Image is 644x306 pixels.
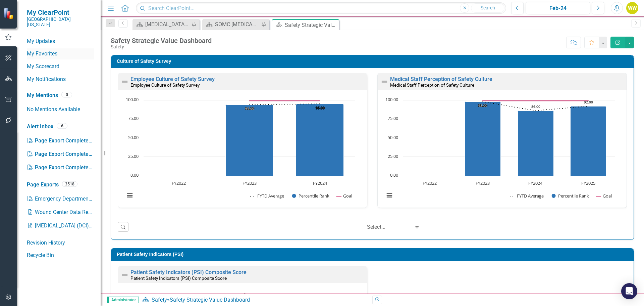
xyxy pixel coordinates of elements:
[27,76,94,83] a: My Notifications
[465,101,501,176] path: FY2023, 98. Percentile Rank.
[518,111,554,176] path: FY2024, 86. Percentile Rank.
[313,180,327,186] text: FY2024
[128,153,139,159] text: 25.00
[388,153,398,159] text: 25.00
[121,97,359,206] svg: Interactive chart
[107,297,139,303] span: Administrator
[130,82,200,88] small: Employee Culture of Safety Survey
[481,5,495,10] span: Search
[61,92,72,98] div: 0
[128,115,139,121] text: 75.00
[226,104,273,176] path: FY2023, 94. Percentile Rank.
[381,97,618,206] svg: Interactive chart
[27,206,94,219] a: Wound Center Data Report
[336,193,352,199] button: Show Goal
[584,100,593,104] text: 92.00
[390,172,398,178] text: 0.00
[476,180,490,186] text: FY2023
[111,44,212,49] div: Safety
[179,99,321,102] g: Goal, series 3 of 3. Line with 3 data points.
[130,269,247,275] a: Patient Safety Indicators (PSI) Composite Score
[27,16,94,28] small: [GEOGRAPHIC_DATA][US_STATE]
[27,161,94,174] div: Page Export Completed: [MEDICAL_DATA] Services and Infusion Dashboard
[552,193,589,199] button: Show Percentile Rank
[390,76,492,82] a: Medical Staff Perception of Safety Culture
[621,283,637,299] div: Open Intercom Messenger
[57,123,67,129] div: 6
[377,73,627,208] div: Double-Click to Edit
[134,20,190,29] a: [MEDICAL_DATA] Services and Infusion Dashboard
[27,192,94,206] a: Emergency Department Dashboard
[430,100,590,112] g: FYTD Average, series 1 of 3. Line with 4 data points.
[27,103,94,116] div: No Mentions Available
[172,180,186,186] text: FY2022
[27,8,94,16] span: My ClearPoint
[204,20,259,29] a: SOMC [MEDICAL_DATA] & Infusion Services Summary Page
[388,115,398,121] text: 75.00
[388,134,398,140] text: 50.00
[571,106,606,176] path: FY2025, 92. Percentile Rank.
[245,106,254,111] text: 94.00
[528,180,543,186] text: FY2024
[27,252,94,259] a: Recycle Bin
[62,181,77,187] div: 3518
[130,172,139,178] text: 0.00
[142,296,367,304] div: »
[292,193,330,199] button: Show Percentile Rank
[117,252,630,257] h3: Patient Safety Indicators (PSI)
[27,147,94,161] div: Page Export Completed: SOMC [MEDICAL_DATA] Infusion Services Summary Page
[179,104,343,176] g: Percentile Rank, series 2 of 3. Bar series with 3 bars.
[118,73,367,208] div: Double-Click to Edit
[128,134,139,140] text: 50.00
[528,4,588,12] div: Feb-24
[130,275,227,281] small: Patient Safety Indicators (PSI) Composite Score
[27,239,94,247] a: Revision History
[478,103,487,108] text: 98.00
[121,78,129,86] img: Not Defined
[215,20,259,29] div: SOMC [MEDICAL_DATA] & Infusion Services Summary Page
[381,97,623,206] div: Chart. Highcharts interactive chart.
[380,78,388,86] img: Not Defined
[510,193,544,199] button: Show FYTD Average
[390,82,474,88] small: Medical Staff Perception of Safety Culture
[250,193,285,199] button: Show FYTD Average
[316,105,325,110] text: 95.00
[125,191,135,200] button: View chart menu, Chart
[3,8,15,19] img: ClearPoint Strategy
[596,193,612,199] button: Show Goal
[430,101,606,176] g: Percentile Rank, series 2 of 3. Bar series with 4 bars.
[27,123,53,131] a: Alert Inbox
[136,2,506,14] input: Search ClearPoint...
[117,59,630,64] h3: Culture of Safety Survey
[130,76,215,82] a: Employee Culture of Safety Survey
[526,2,590,14] button: Feb-24
[243,180,257,186] text: FY2023
[423,180,437,186] text: FY2022
[121,271,129,279] img: Not Defined
[111,37,212,44] div: Safety Strategic Value Dashboard
[27,38,94,45] a: My Updates
[27,181,59,189] a: Page Exports
[121,97,364,206] div: Chart. Highcharts interactive chart.
[170,297,250,303] div: Safety Strategic Value Dashboard
[27,134,94,147] div: Page Export Completed: Infusion Cancellation Rate
[145,20,190,29] div: [MEDICAL_DATA] Services and Infusion Dashboard
[152,297,167,303] a: Safety
[626,2,638,14] button: WW
[27,63,94,71] a: My Scorecard
[581,180,595,186] text: FY2025
[385,191,394,200] button: View chart menu, Chart
[126,96,139,102] text: 100.00
[531,104,540,109] text: 86.00
[296,104,344,176] path: FY2024, 95. Percentile Rank.
[179,102,321,106] g: FYTD Average, series 1 of 3. Line with 3 data points.
[285,21,337,29] div: Safety Strategic Value Dashboard
[27,219,94,232] a: [MEDICAL_DATA] (DCI) Data Report
[471,3,504,13] button: Search
[385,96,398,102] text: 100.00
[27,92,58,99] a: My Mentions
[27,50,94,58] a: My Favorites
[216,292,264,298] text: PSI Composite Score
